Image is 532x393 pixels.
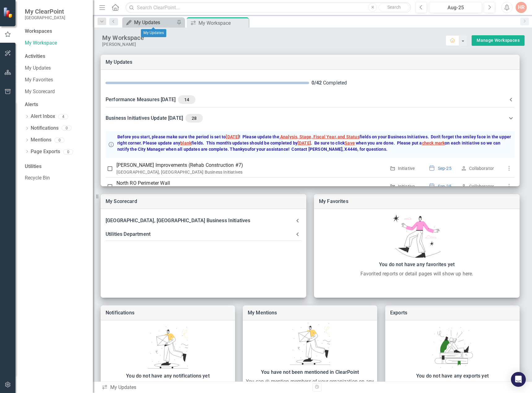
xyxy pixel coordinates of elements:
span: [DATE] [226,134,239,139]
span: you [242,147,250,152]
div: Performance Measures [DATE]14 [101,92,520,108]
span: My ClearPoint [25,8,65,15]
div: 4 [58,114,68,119]
div: You do not have any notifications yet [104,372,232,380]
small: [GEOGRAPHIC_DATA] [25,15,65,20]
div: [PERSON_NAME] [102,42,446,47]
div: Business Initiatives Update [DATE]28 [101,108,520,129]
div: Your files will appear here [388,382,517,389]
a: Manage Workspaces [477,37,520,44]
a: My Scorecard [25,88,87,95]
a: Notifications [106,310,134,316]
div: Favorited reports or detail pages will show up here. [317,270,517,278]
div: Workspaces [25,28,52,35]
div: Initiative [398,165,415,171]
a: My Updates [106,59,133,65]
div: My Updates [134,19,175,26]
div: You have not been mentioned in ClearPoint [246,368,374,377]
div: Utilities [25,163,87,170]
div: Business Initiatives Update [DATE] [106,114,507,123]
a: My Workspace [25,40,87,47]
a: My Favorites [319,198,348,204]
a: My Favorites [25,76,87,84]
span: Save [345,140,355,145]
a: Exports [390,310,407,316]
div: My Updates [102,384,308,391]
div: Aug-25 [431,4,480,11]
span: Search [387,5,401,10]
img: ClearPoint Strategy [3,7,14,18]
div: [GEOGRAPHIC_DATA], [GEOGRAPHIC_DATA] Business Initiatives [106,216,294,225]
a: My Mentions [248,310,277,316]
div: You can @ mention members of your organization on any detailed page or summary report. [246,378,374,393]
p: North RO Perimeter Wall [116,179,386,187]
input: Search ClearPoint... [125,2,411,13]
div: My Workspace [102,34,446,42]
a: Recycle Bin [25,175,87,182]
div: 0 / 42 [312,80,322,87]
a: Alert Inbox [31,113,55,120]
div: 0 [62,126,72,131]
a: My Updates [25,65,87,72]
div: Sep-25 [438,165,451,171]
button: Aug-25 [429,2,482,13]
div: [GEOGRAPHIC_DATA], [GEOGRAPHIC_DATA] Business Initiatives [116,169,386,175]
div: Utilities Department [106,230,294,239]
div: Collaborator [469,183,494,189]
span: [DATE] [298,140,311,145]
div: 0 [63,149,73,154]
div: Alerts [25,101,87,108]
span: 14 [181,97,193,102]
span: blank [180,140,191,145]
a: Mentions [31,136,51,144]
div: Collaborator [469,165,494,171]
strong: Before you start, please make sure the period is set to ! Please update the fields on your Busine... [117,134,511,152]
span: 28 [188,115,200,121]
div: Sep-25 [438,183,451,189]
button: Search [378,3,409,12]
div: Utilities Department [101,227,306,241]
div: Initiative [398,183,415,189]
a: Notifications [31,125,59,132]
div: 0 [55,137,64,143]
div: Performance Measures [DATE] [106,95,507,104]
div: You do not have any favorites yet [317,260,517,269]
span: Analysis, Stage, Fiscal Year, and Status [280,134,360,139]
div: Activities [25,53,87,60]
div: Open Intercom Messenger [511,372,526,387]
button: HR [516,2,527,13]
a: My Scorecard [106,198,137,204]
p: [PERSON_NAME] Improvements (Rehab Construction #7) [116,162,386,169]
button: Manage Workspaces [472,35,525,46]
div: Completed [312,80,515,87]
span: check mark [422,140,445,145]
a: Page Exports [31,148,60,155]
div: Your notifications will be displayed here [104,382,232,389]
div: [GEOGRAPHIC_DATA], [GEOGRAPHIC_DATA] Business Initiatives [101,214,306,227]
a: My Updates [124,19,175,26]
div: split button [472,35,525,46]
div: My Updates [141,29,166,37]
div: You do not have any exports yet [388,372,517,380]
div: My Workspace [198,19,247,27]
